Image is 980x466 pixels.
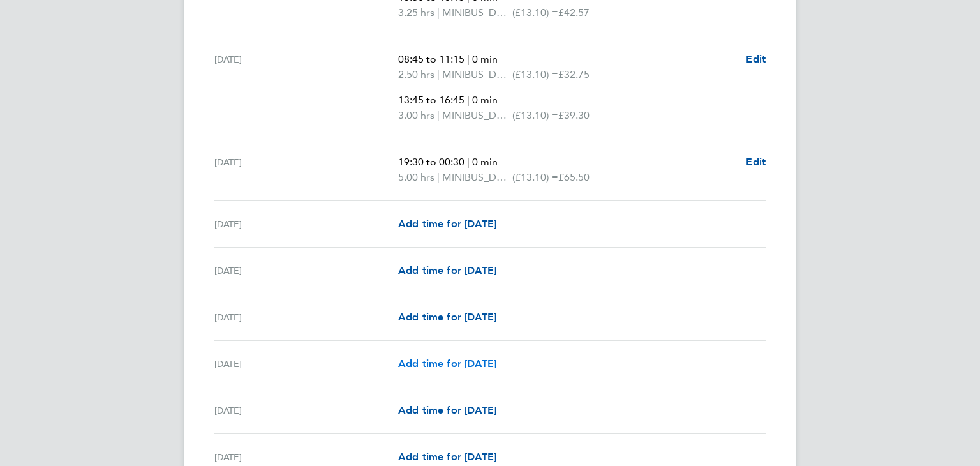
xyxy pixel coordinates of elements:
span: | [467,94,470,106]
span: 19:30 to 00:30 [398,156,464,168]
span: | [437,6,440,19]
span: MINIBUS_DRIVERS_1_TEAM [442,67,512,82]
span: | [467,53,470,65]
a: Add time for [DATE] [398,449,496,465]
span: £65.50 [558,171,590,183]
span: (£13.10) = [512,109,558,121]
div: [DATE] [214,310,398,325]
span: Edit [746,53,766,65]
span: (£13.10) = [512,171,558,183]
span: 5.00 hrs [398,171,434,183]
span: 13:45 to 16:45 [398,94,464,106]
span: | [467,156,470,168]
span: MINIBUS_DRIVERS_1_TEAM [442,170,512,185]
span: (£13.10) = [512,6,558,19]
span: Add time for [DATE] [398,451,496,463]
div: [DATE] [214,403,398,418]
div: [DATE] [214,216,398,232]
span: £39.30 [558,109,590,121]
span: Add time for [DATE] [398,264,496,276]
span: MINIBUS_DRIVERS_1_TEAM [442,5,512,20]
div: [DATE] [214,356,398,372]
span: 3.00 hrs [398,109,434,121]
a: Add time for [DATE] [398,356,496,372]
a: Add time for [DATE] [398,403,496,418]
span: Edit [746,156,766,168]
span: 08:45 to 11:15 [398,53,464,65]
span: MINIBUS_DRIVERS_1_TEAM [442,108,512,123]
span: | [437,109,440,121]
span: 0 min [472,156,498,168]
a: Edit [746,154,766,170]
div: [DATE] [214,52,398,123]
span: 0 min [472,53,498,65]
span: Add time for [DATE] [398,311,496,323]
a: Add time for [DATE] [398,310,496,325]
span: | [437,68,440,80]
a: Add time for [DATE] [398,216,496,232]
span: (£13.10) = [512,68,558,80]
span: £42.57 [558,6,590,19]
div: [DATE] [214,154,398,185]
span: Add time for [DATE] [398,357,496,370]
div: [DATE] [214,263,398,278]
span: 0 min [472,94,498,106]
span: 3.25 hrs [398,6,434,19]
a: Edit [746,52,766,67]
span: Add time for [DATE] [398,404,496,416]
a: Add time for [DATE] [398,263,496,278]
span: | [437,171,440,183]
span: £32.75 [558,68,590,80]
div: [DATE] [214,449,398,465]
span: 2.50 hrs [398,68,434,80]
span: Add time for [DATE] [398,218,496,230]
